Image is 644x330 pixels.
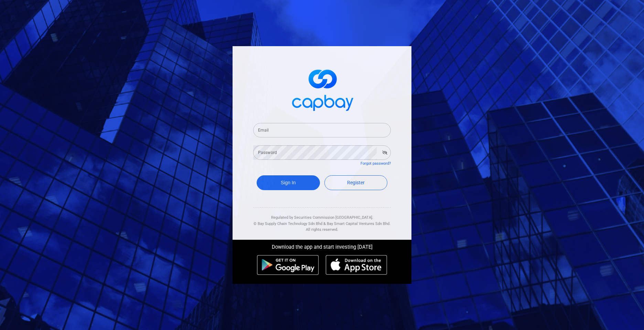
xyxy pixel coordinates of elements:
a: Register [324,175,388,190]
a: Forgot password? [361,161,391,166]
img: ios [326,255,387,275]
img: logo [288,63,356,115]
span: Register [347,180,365,185]
img: android [257,255,319,275]
div: Regulated by Securities Commission [GEOGRAPHIC_DATA]. & All rights reserved. [253,208,391,233]
div: Download the app and start investing [DATE] [227,240,417,251]
span: Bay Smart Capital Ventures Sdn Bhd. [327,221,390,226]
button: Sign In [257,175,320,190]
span: © Bay Supply Chain Technology Sdn Bhd [254,221,322,226]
